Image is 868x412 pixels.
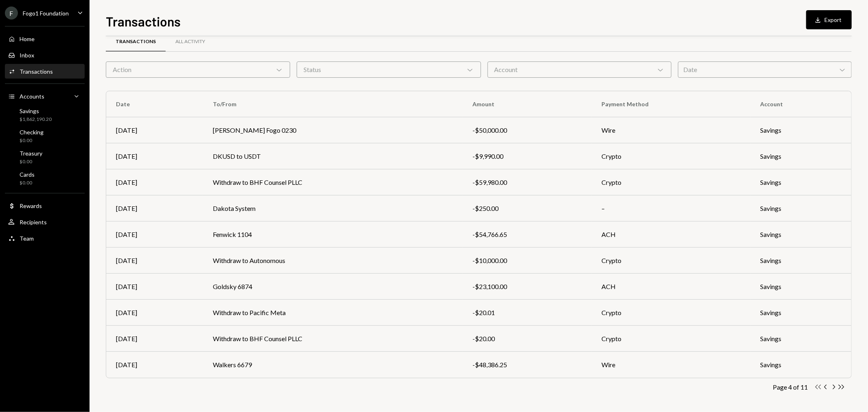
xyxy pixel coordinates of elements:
td: Withdraw to Autonomous [203,248,463,274]
td: Wire [592,352,750,378]
td: Crypto [592,326,750,352]
div: Recipients [20,219,47,226]
td: ACH [592,221,750,248]
td: Savings [750,352,851,378]
div: Account [488,61,672,78]
a: Transactions [106,31,166,52]
a: Accounts [5,89,85,103]
div: -$10,000.00 [472,256,582,265]
td: Savings [750,248,851,274]
td: Savings [750,169,851,195]
div: [DATE] [116,230,193,239]
div: $0.00 [20,158,42,165]
h1: Transactions [106,13,181,29]
th: To/From [203,91,463,117]
div: [DATE] [116,256,193,265]
td: Withdraw to BHF Counsel PLLC [203,169,463,195]
div: -$54,766.65 [472,230,582,239]
div: [DATE] [116,204,193,213]
td: Savings [750,274,851,300]
div: -$23,100.00 [472,282,582,291]
td: Savings [750,221,851,248]
div: Transactions [116,38,156,45]
a: Team [5,231,85,245]
div: Accounts [20,93,44,100]
td: Wire [592,117,750,143]
div: [DATE] [116,360,193,370]
button: Export [806,10,852,29]
div: -$50,000.00 [472,125,582,135]
a: Rewards [5,198,85,213]
a: Inbox [5,48,85,62]
td: Savings [750,117,851,143]
td: Withdraw to Pacific Meta [203,300,463,326]
div: Team [20,235,34,242]
a: Home [5,31,85,46]
td: Crypto [592,300,750,326]
div: -$20.00 [472,334,582,344]
th: Date [106,91,203,117]
div: F [5,7,18,20]
th: Amount [463,91,592,117]
th: Payment Method [592,91,750,117]
div: Transactions [20,68,53,75]
td: Dakota System [203,195,463,221]
td: Savings [750,300,851,326]
td: Crypto [592,169,750,195]
div: Fogo1 Foundation [23,10,69,17]
div: [DATE] [116,334,193,344]
div: [DATE] [116,282,193,291]
td: – [592,195,750,221]
td: Crypto [592,248,750,274]
td: Withdraw to BHF Counsel PLLC [203,326,463,352]
td: Crypto [592,143,750,169]
div: [DATE] [116,151,193,161]
div: Action [106,61,290,78]
div: Status [297,61,481,78]
div: [DATE] [116,178,193,187]
a: Checking$0.00 [5,126,85,146]
div: Checking [20,129,44,136]
a: Treasury$0.00 [5,147,85,167]
td: Savings [750,326,851,352]
div: $0.00 [20,180,35,186]
a: All Activity [166,31,215,52]
td: Walkers 6679 [203,352,463,378]
div: Date [678,61,852,78]
div: -$59,980.00 [472,178,582,187]
td: Goldsky 6874 [203,274,463,300]
div: Savings [20,107,52,114]
div: [DATE] [116,308,193,318]
div: Treasury [20,150,42,157]
div: Home [20,35,35,42]
div: $1,862,190.20 [20,116,52,123]
div: $0.00 [20,137,44,144]
div: Page 4 of 11 [773,383,808,391]
td: ACH [592,274,750,300]
div: -$48,386.25 [472,360,582,370]
th: Account [750,91,851,117]
div: [DATE] [116,125,193,135]
a: Savings$1,862,190.20 [5,105,85,125]
a: Transactions [5,64,85,79]
td: Savings [750,195,851,221]
div: Rewards [20,202,42,209]
div: Inbox [20,52,34,59]
td: Fenwick 1104 [203,221,463,248]
a: Cards$0.00 [5,169,85,188]
div: All Activity [175,38,205,45]
td: [PERSON_NAME] Fogo 0230 [203,117,463,143]
div: Cards [20,171,35,178]
td: Savings [750,143,851,169]
div: -$250.00 [472,204,582,213]
a: Recipients [5,215,85,229]
div: -$20.01 [472,308,582,318]
td: DKUSD to USDT [203,143,463,169]
div: -$9,990.00 [472,151,582,161]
